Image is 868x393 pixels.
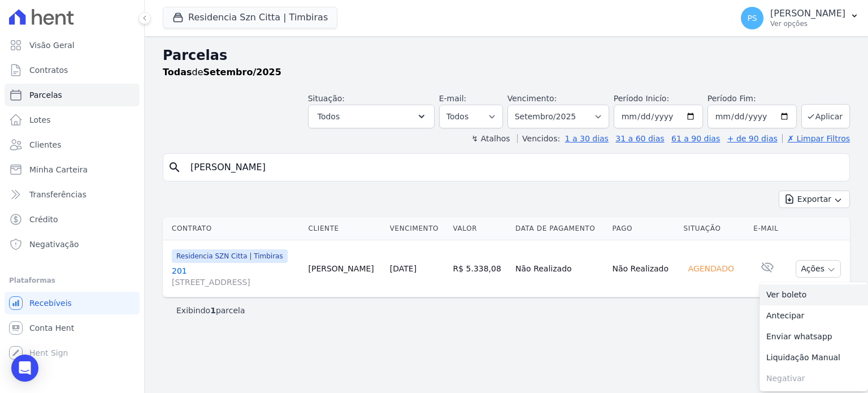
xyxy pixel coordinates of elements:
[471,134,510,143] label: ↯ Atalhos
[385,217,449,240] th: Vencimento
[184,156,845,179] input: Buscar por nome do lote ou do cliente
[163,45,850,66] h2: Parcelas
[679,217,749,240] th: Situação
[390,264,416,273] a: [DATE]
[517,134,560,143] label: Vencidos:
[5,133,140,156] a: Clientes
[448,240,511,297] td: R$ 5.338,08
[172,265,299,288] a: 201[STREET_ADDRESS]
[779,191,850,208] button: Exportar
[5,292,140,314] a: Recebíveis
[29,189,86,200] span: Transferências
[5,59,140,81] a: Contratos
[29,139,61,150] span: Clientes
[29,89,62,101] span: Parcelas
[29,164,88,175] span: Minha Carteira
[565,134,609,143] a: 1 a 30 dias
[727,134,778,143] a: + de 90 dias
[747,14,757,22] span: PS
[29,214,58,225] span: Crédito
[303,240,385,297] td: [PERSON_NAME]
[448,217,511,240] th: Valor
[5,183,140,206] a: Transferências
[801,104,850,128] button: Aplicar
[511,217,607,240] th: Data de Pagamento
[507,94,557,103] label: Vencimento:
[608,240,679,297] td: Não Realizado
[5,34,140,57] a: Visão Geral
[770,8,845,19] p: [PERSON_NAME]
[5,208,140,231] a: Crédito
[708,93,797,105] label: Período Fim:
[5,84,140,106] a: Parcelas
[770,19,845,28] p: Ver opções
[684,261,739,277] div: Agendado
[759,284,868,305] a: Ver boleto
[308,105,435,128] button: Todos
[732,2,868,34] button: PS [PERSON_NAME] Ver opções
[318,110,340,123] span: Todos
[11,355,38,382] div: Open Intercom Messenger
[163,66,281,79] p: de
[29,40,75,51] span: Visão Geral
[163,67,192,77] strong: Todas
[608,217,679,240] th: Pago
[29,64,68,76] span: Contratos
[172,249,288,263] span: Residencia SZN Citta | Timbiras
[172,277,299,288] span: [STREET_ADDRESS]
[29,297,72,309] span: Recebíveis
[749,217,786,240] th: E-mail
[203,67,281,77] strong: Setembro/2025
[614,94,669,103] label: Período Inicío:
[29,239,79,250] span: Negativação
[5,158,140,181] a: Minha Carteira
[5,317,140,339] a: Conta Hent
[210,306,216,315] b: 1
[671,134,720,143] a: 61 a 90 dias
[303,217,385,240] th: Cliente
[176,305,245,316] p: Exibindo parcela
[782,134,850,143] a: ✗ Limpar Filtros
[511,240,607,297] td: Não Realizado
[163,217,303,240] th: Contrato
[308,94,345,103] label: Situação:
[9,274,135,287] div: Plataformas
[5,233,140,256] a: Negativação
[796,260,841,278] button: Ações
[29,114,51,126] span: Lotes
[163,7,337,28] button: Residencia Szn Citta | Timbiras
[29,322,74,334] span: Conta Hent
[5,109,140,131] a: Lotes
[615,134,664,143] a: 31 a 60 dias
[168,161,181,174] i: search
[439,94,467,103] label: E-mail:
